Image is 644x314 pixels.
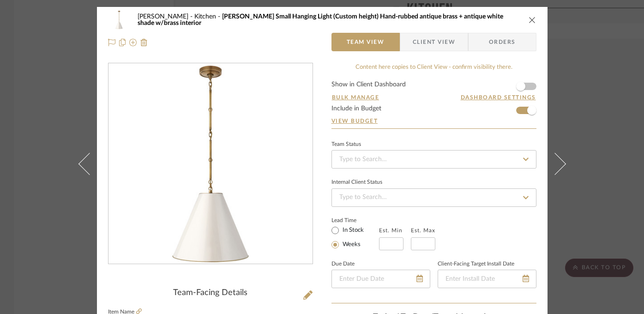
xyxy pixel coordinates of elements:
[138,13,194,20] span: [PERSON_NAME]
[528,16,536,24] button: close
[331,93,380,102] button: Bulk Manage
[331,224,379,250] mat-radio-group: Select item type
[379,227,403,234] label: Est. Min
[331,262,355,266] label: Due Date
[108,11,130,29] img: 2ba963cf-8c08-4c65-aa76-270e1aff9118_48x40.jpg
[194,13,222,20] span: Kitchen
[331,150,536,169] input: Type to Search…
[331,188,536,207] input: Type to Search…
[110,64,311,264] img: 2ba963cf-8c08-4c65-aa76-270e1aff9118_436x436.jpg
[438,270,536,288] input: Enter Install Date
[331,63,536,72] div: Content here copies to Client View - confirm visibility there.
[438,262,514,266] label: Client-Facing Target Install Date
[460,93,536,102] button: Dashboard Settings
[331,180,382,185] div: Internal Client Status
[341,226,364,235] label: In Stock
[479,33,526,51] span: Orders
[138,13,503,26] span: [PERSON_NAME] Small Hanging Light (Custom height) Hand-rubbed antique brass + antique white shade...
[411,227,435,234] label: Est. Max
[413,33,455,51] span: Client View
[331,142,361,147] div: Team Status
[108,64,313,264] div: 0
[331,216,379,224] label: Lead Time
[331,270,430,288] input: Enter Due Date
[140,39,148,46] img: Remove from project
[347,33,385,51] span: Team View
[331,117,536,125] a: View Budget
[341,241,361,249] label: Weeks
[108,288,313,298] div: Team-Facing Details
